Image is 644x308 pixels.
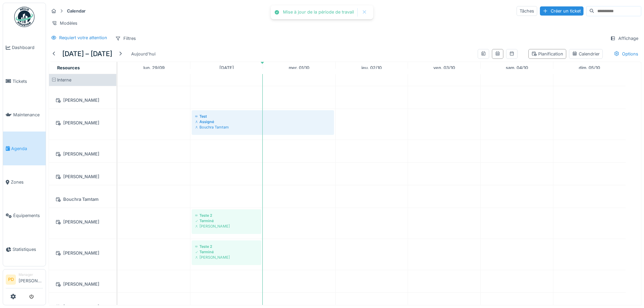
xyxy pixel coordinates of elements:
span: Tickets [13,78,43,85]
div: Calendrier [572,51,600,57]
div: [PERSON_NAME] [53,218,112,226]
div: Filtres [112,33,139,43]
li: [PERSON_NAME] [19,272,43,287]
span: Resources [57,65,80,70]
div: [PERSON_NAME] [53,119,112,127]
span: Maintenance [13,112,43,118]
strong: Calendar [64,8,88,14]
a: Tickets [3,64,46,98]
div: Manager [19,272,43,277]
div: Assigné [195,119,331,124]
div: [PERSON_NAME] [53,249,112,257]
span: Agenda [11,145,43,152]
a: Dashboard [3,31,46,64]
span: Statistiques [13,246,43,253]
h5: [DATE] – [DATE] [62,50,112,58]
div: [PERSON_NAME] [195,255,258,260]
div: [PERSON_NAME] [195,223,258,229]
a: 5 octobre 2025 [577,63,602,72]
a: 4 octobre 2025 [504,63,530,72]
div: Test [195,114,331,119]
span: Zones [11,179,43,185]
div: Aujourd'hui [128,49,158,58]
img: Badge_color-CXgf-gQk.svg [14,7,34,27]
div: Modèles [49,18,80,28]
a: Maintenance [3,98,46,132]
div: Affichage [607,33,641,43]
a: 29 septembre 2025 [142,63,166,72]
div: Teste 2 [195,213,258,218]
a: 2 octobre 2025 [360,63,383,72]
div: [PERSON_NAME] [53,280,112,288]
a: Agenda [3,132,46,165]
a: 1 octobre 2025 [287,63,311,72]
div: Planification [531,51,563,57]
div: Mise à jour de la période de travail [283,9,354,15]
a: 3 octobre 2025 [432,63,457,72]
div: Tâches [517,6,537,16]
div: Teste 2 [195,244,258,249]
li: PD [6,275,16,285]
a: Zones [3,165,46,199]
div: Terminé [195,249,258,255]
div: Bouchra Tamtam [53,195,112,204]
div: [PERSON_NAME] [53,150,112,158]
span: Interne [57,77,71,82]
a: 30 septembre 2025 [218,63,236,72]
div: Bouchra Tamtam [195,124,331,130]
div: Options [611,49,641,59]
div: [PERSON_NAME] [53,96,112,104]
span: Dashboard [12,44,43,51]
div: [PERSON_NAME] [53,172,112,181]
span: Équipements [13,212,43,219]
a: Équipements [3,199,46,232]
div: Créer un ticket [540,6,583,16]
a: Statistiques [3,233,46,266]
div: Terminé [195,218,258,223]
a: PD Manager[PERSON_NAME] [6,272,43,288]
div: Requiert votre attention [59,34,107,41]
